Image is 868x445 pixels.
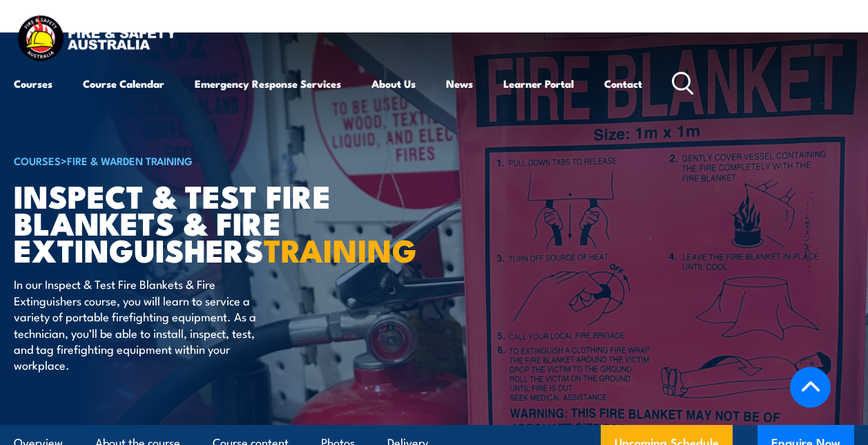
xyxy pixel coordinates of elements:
[446,67,473,100] a: News
[83,67,164,100] a: Course Calendar
[14,153,61,168] a: COURSES
[14,182,355,263] h1: Inspect & Test Fire Blankets & Fire Extinguishers
[503,67,574,100] a: Learner Portal
[604,67,642,100] a: Contact
[67,153,193,168] a: Fire & Warden Training
[14,276,266,372] p: In our Inspect & Test Fire Blankets & Fire Extinguishers course, you will learn to service a vari...
[14,67,52,100] a: Courses
[14,152,355,169] h6: >
[372,67,416,100] a: About Us
[264,225,417,273] strong: TRAINING
[195,67,341,100] a: Emergency Response Services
